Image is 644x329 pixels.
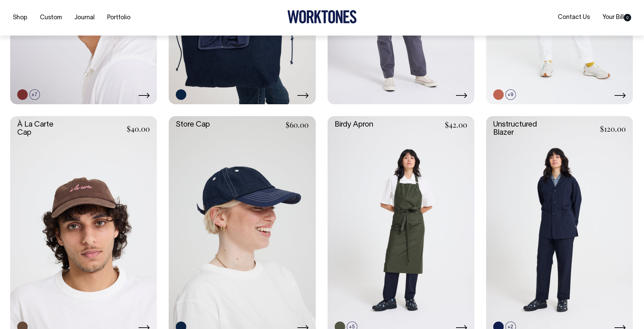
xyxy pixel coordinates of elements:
a: Your Bill0 [600,12,634,23]
a: Shop [10,12,30,23]
a: Contact Us [555,12,593,23]
span: 0 [624,14,631,21]
a: Journal [72,12,97,23]
a: Custom [37,12,65,23]
a: Portfolio [104,12,133,23]
span: +9 [505,89,516,100]
span: +7 [29,89,40,100]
